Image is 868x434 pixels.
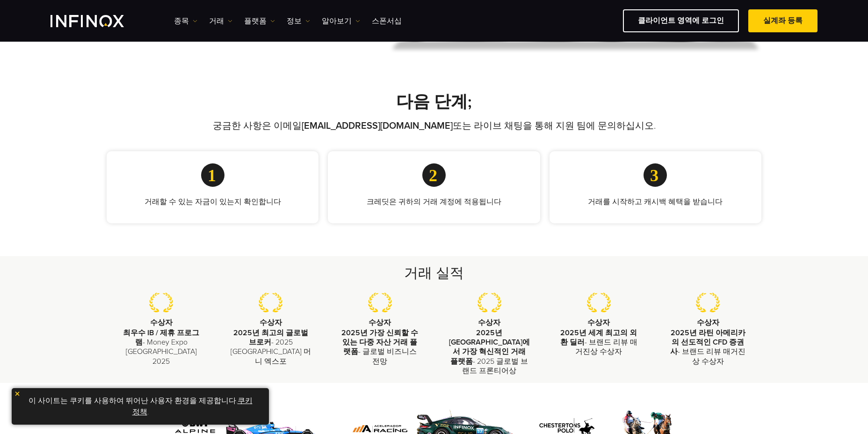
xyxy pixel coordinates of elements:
strong: 수상자 [150,318,173,327]
strong: 2025년 최고의 글로벌 브로커 [233,328,308,347]
p: - 브랜드 리뷰 매거진상 수상자 [558,328,639,357]
a: 플랫폼 [244,15,275,27]
a: 클라이언트 영역에 로그인 [623,9,739,32]
strong: 수상자 [697,318,719,327]
p: - 글로벌 비즈니스 전망 [340,328,421,366]
p: 크레딧은 귀하의 거래 계정에 적용됩니다 [343,196,525,207]
strong: 최우수 IB / 제휴 프로그램 [123,328,199,347]
a: 정보 [287,15,310,27]
p: - 브랜드 리뷰 매거진상 수상자 [667,328,749,366]
p: - 2025 글로벌 브랜드 프론티어상 [448,328,530,376]
p: 거래를 시작하고 캐시백 혜택을 받습니다 [564,196,746,207]
strong: 2025년 가장 신뢰할 수 있는 다중 자산 거래 플랫폼 [341,328,418,357]
a: 스폰서십 [372,15,402,27]
h2: 다음 단계; [107,92,761,112]
a: [EMAIL_ADDRESS][DOMAIN_NAME] [302,120,453,132]
a: 알아보기 [322,15,360,27]
img: yellow close icon [14,390,21,397]
p: 궁금한 사항은 이메일 또는 라이브 채팅을 통해 지원 팀에 문의하십시오. [142,119,726,132]
a: 종목 [174,15,197,27]
a: INFINOX Logo [51,15,146,27]
h2: 거래 실적 [142,264,726,283]
strong: 2025년 세계 최고의 외환 딜러 [560,328,637,347]
strong: 2025년 [GEOGRAPHIC_DATA]에서 가장 혁신적인 거래 플랫폼 [449,328,530,366]
strong: 수상자 [478,318,500,327]
p: - 2025 [GEOGRAPHIC_DATA] 머니 엑스포 [230,328,311,366]
a: 거래 [209,15,232,27]
strong: 2025년 라틴 아메리카의 선도적인 CFD 증권사 [670,328,745,357]
p: - Money Expo [GEOGRAPHIC_DATA] 2025 [121,328,202,366]
strong: 수상자 [260,318,282,327]
strong: 수상자 [587,318,610,327]
p: 거래할 수 있는 자금이 있는지 확인합니다 [122,196,304,207]
a: 실계좌 등록 [748,9,817,32]
strong: 수상자 [369,318,391,327]
p: 이 사이트는 쿠키를 사용하여 뛰어난 사용자 환경을 제공합니다. . [16,393,264,420]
